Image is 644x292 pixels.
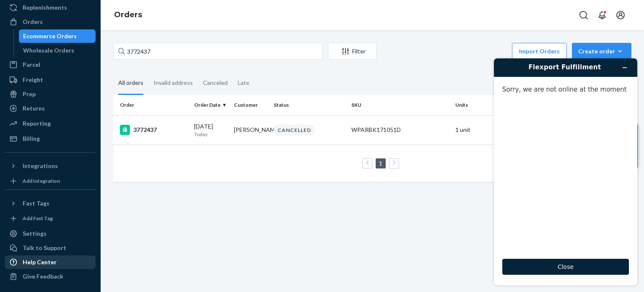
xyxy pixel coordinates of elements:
a: Help Center [5,255,96,269]
button: Give Feedback [5,270,96,283]
button: Talk to Support [5,241,96,255]
input: Search orders [113,43,323,60]
span: Support [17,6,47,13]
div: CANCELLED [274,124,315,136]
div: Integrations [23,162,58,170]
a: Prep [5,87,96,101]
div: Give Feedback [23,272,63,281]
button: Create order [572,43,631,60]
button: Fast Tags [5,197,96,210]
div: WPARBK171051D [351,126,448,134]
iframe: Find more information here [487,52,644,292]
div: Returns [23,104,45,113]
div: Prep [23,90,36,98]
p: Today [194,131,227,138]
div: Help Center [23,258,57,266]
th: Units [452,95,492,115]
div: Orders [23,18,43,26]
th: Order [113,95,191,115]
a: Page 1 is your current page [377,160,384,167]
div: Create order [578,47,625,55]
div: Parcel [23,61,40,69]
div: Billing [23,134,40,143]
div: Freight [23,76,43,84]
td: 1 unit [452,115,492,145]
a: Add Fast Tag [5,213,96,224]
div: Filter [328,47,376,55]
button: Filter [328,43,377,60]
div: Invalid address [153,72,193,94]
div: Settings [23,229,47,238]
td: [PERSON_NAME] [231,115,270,145]
button: Open account menu [612,7,629,24]
a: Orders [114,10,142,19]
a: Wholesale Orders [19,44,96,57]
div: [DATE] [194,122,227,138]
div: Fast Tags [23,199,49,208]
th: SKU [348,95,452,115]
a: Freight [5,73,96,87]
button: Import Orders [512,43,567,60]
button: Open notifications [594,7,610,24]
div: Replenishments [23,3,67,12]
a: Returns [5,102,96,115]
a: Billing [5,132,96,145]
div: Talk to Support [23,244,66,252]
a: Replenishments [5,1,96,14]
div: Late [238,72,249,94]
ol: breadcrumbs [107,3,149,27]
a: Add Integration [5,176,96,186]
a: Ecommerce Orders [19,29,96,43]
button: Integrations [5,159,96,173]
a: Settings [5,227,96,240]
div: Wholesale Orders [23,46,74,55]
a: Orders [5,15,96,29]
button: Open Search Box [575,7,592,24]
div: All orders [118,72,143,95]
th: Order Date [191,95,231,115]
div: Canceled [203,72,228,94]
a: Parcel [5,58,96,71]
a: Reporting [5,117,96,130]
div: Customer [234,101,267,108]
div: Reporting [23,119,51,128]
div: Add Integration [23,177,60,184]
div: 3772437 [120,125,187,135]
div: Add Fast Tag [23,215,53,222]
div: Ecommerce Orders [23,32,77,40]
th: Status [270,95,348,115]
